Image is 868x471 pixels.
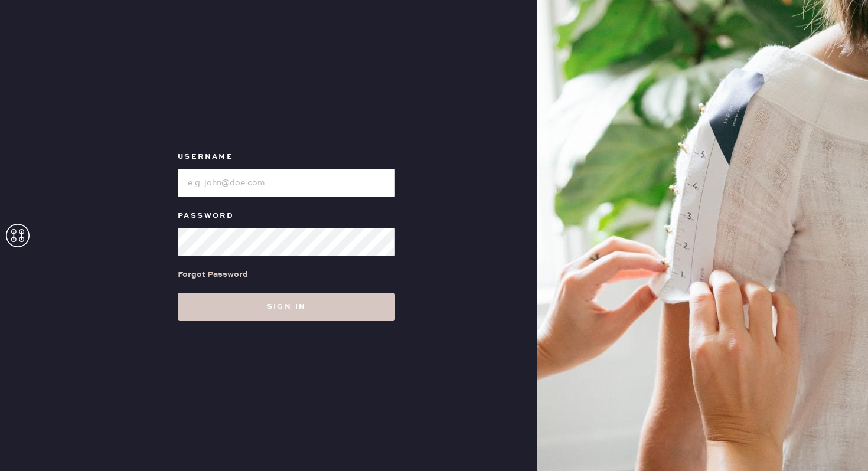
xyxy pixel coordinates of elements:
label: Password [178,209,395,223]
label: Username [178,150,395,164]
div: Forgot Password [178,268,248,281]
a: Forgot Password [178,256,248,293]
input: e.g. john@doe.com [178,169,395,197]
button: Sign in [178,293,395,321]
